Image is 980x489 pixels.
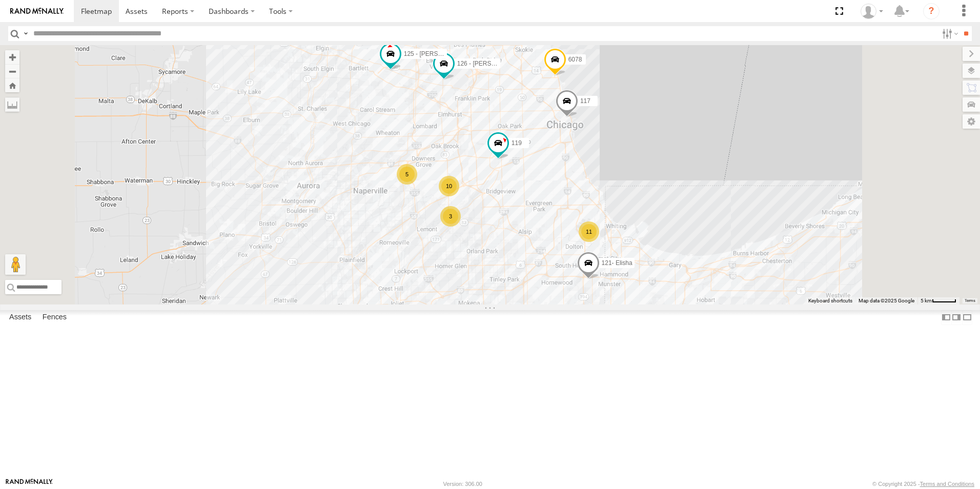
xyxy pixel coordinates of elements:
span: 125 - [PERSON_NAME] [404,50,470,57]
label: Map Settings [963,114,980,129]
span: Map data ©2025 Google [859,298,914,303]
div: 3 [440,206,461,227]
div: © Copyright 2025 - [872,481,974,487]
div: 10 [439,176,459,196]
label: Assets [4,310,36,324]
div: 11 [579,221,599,242]
div: 5 [397,164,417,185]
label: Measure [5,97,19,112]
label: Fences [37,310,72,324]
a: Terms and Conditions [920,481,974,487]
span: 5 km [921,298,932,303]
label: Dock Summary Table to the Right [951,310,962,325]
span: 126 - [PERSON_NAME] [457,60,523,67]
label: Dock Summary Table to the Left [941,310,951,325]
div: Version: 306.00 [443,481,482,487]
label: Search Query [22,26,30,41]
a: Visit our Website [6,479,53,489]
i: ? [923,3,940,19]
span: 121- Elisha [602,259,632,267]
a: Terms (opens in new tab) [965,299,975,303]
button: Keyboard shortcuts [808,297,852,304]
label: Hide Summary Table [962,310,972,325]
button: Drag Pegman onto the map to open Street View [5,254,26,275]
div: Ed Pruneda [857,4,887,19]
img: rand-logo.svg [10,8,64,15]
span: 119 [512,139,522,147]
span: 6078 [568,56,582,64]
button: Zoom out [5,64,19,78]
label: Search Filter Options [938,26,960,41]
button: Zoom Home [5,78,19,92]
span: 117 [580,97,590,105]
button: Zoom in [5,50,19,64]
button: Map Scale: 5 km per 44 pixels [917,297,959,304]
